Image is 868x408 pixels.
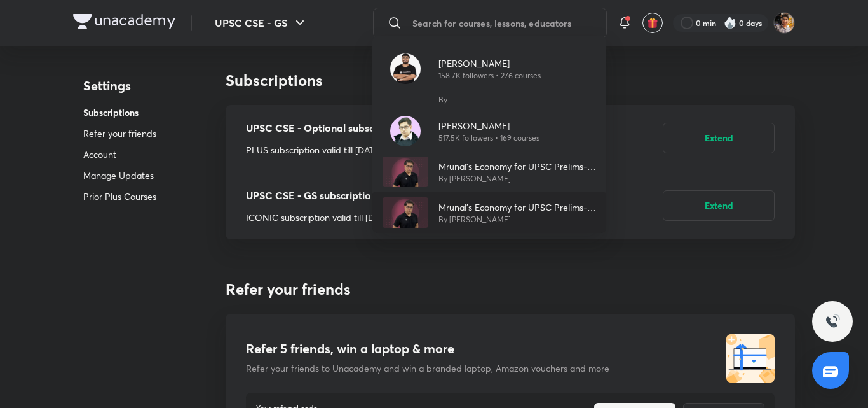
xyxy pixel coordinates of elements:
[438,214,596,225] p: By [PERSON_NAME]
[372,111,606,151] a: Avatar[PERSON_NAME]517.5K followers • 169 courses
[438,132,539,144] p: 517.5K followers • 169 courses
[438,173,596,185] p: By [PERSON_NAME]
[438,200,596,214] p: Mrunal’s Economy for UPSC Prelims-2025 (PCB13-RAFTAAR)
[438,94,447,106] p: By
[438,57,541,70] p: [PERSON_NAME]
[372,89,606,111] a: By
[372,48,606,89] a: Avatar[PERSON_NAME]158.7K followers • 276 courses
[438,119,539,132] p: [PERSON_NAME]
[438,160,596,173] p: Mrunal’s Economy for UPSC Prelims-2025 (PCB12-RAFTAAR)
[383,157,428,187] img: Avatar
[372,192,606,233] a: AvatarMrunal’s Economy for UPSC Prelims-2025 (PCB13-RAFTAAR)By [PERSON_NAME]
[825,314,840,329] img: ttu
[390,53,421,84] img: Avatar
[372,151,606,192] a: AvatarMrunal’s Economy for UPSC Prelims-2025 (PCB12-RAFTAAR)By [PERSON_NAME]
[438,70,541,81] p: 158.7K followers • 276 courses
[383,197,428,228] img: Avatar
[390,116,421,146] img: Avatar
